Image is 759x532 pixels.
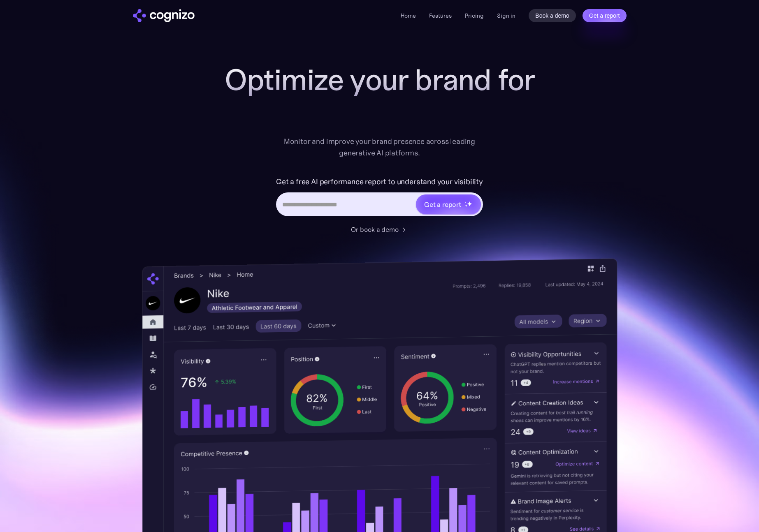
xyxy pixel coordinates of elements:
[215,63,544,96] h1: Optimize your brand for
[429,12,452,19] a: Features
[351,224,409,234] a: Or book a demo
[415,194,482,215] a: Get a reportstarstarstar
[467,201,472,206] img: star
[351,224,399,234] div: Or book a demo
[465,12,484,19] a: Pricing
[424,199,461,209] div: Get a report
[529,9,576,22] a: Book a demo
[279,136,481,159] div: Monitor and improve your brand presence across leading generative AI platforms.
[276,175,483,188] label: Get a free AI performance report to understand your visibility
[133,9,195,22] a: home
[133,9,195,22] img: cognizo logo
[401,12,416,19] a: Home
[497,11,515,21] a: Sign in
[465,204,468,207] img: star
[465,201,466,203] img: star
[583,9,627,22] a: Get a report
[276,175,483,220] form: Hero URL Input Form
